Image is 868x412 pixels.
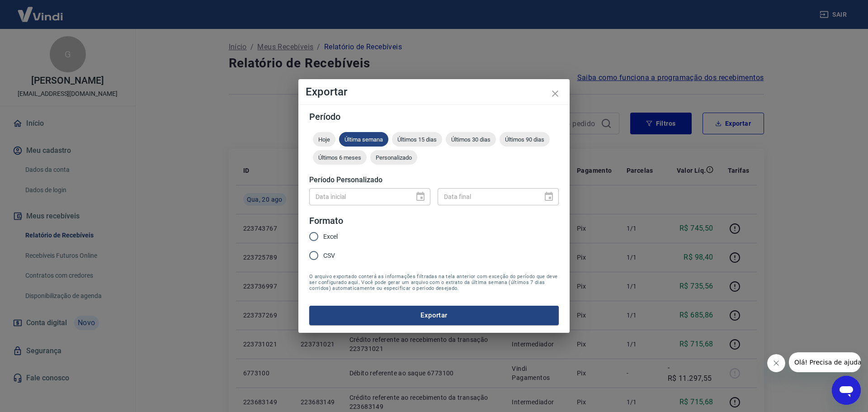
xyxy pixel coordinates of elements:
span: Últimos 30 dias [446,136,496,143]
span: Excel [323,232,338,242]
iframe: Botão para abrir a janela de mensagens [832,376,861,405]
h5: Período Personalizado [309,175,559,185]
iframe: Fechar mensagem [767,354,785,372]
span: Olá! Precisa de ajuda? [5,6,76,14]
input: DD/MM/YYYY [309,188,408,205]
span: Última semana [339,136,388,143]
span: Hoje [313,136,335,143]
span: Últimos 90 dias [500,136,550,143]
h4: Exportar [306,86,562,97]
button: close [544,83,566,104]
input: DD/MM/YYYY [438,188,536,205]
button: Exportar [309,306,559,325]
div: Últimos 90 dias [500,132,550,147]
h5: Período [309,112,559,121]
legend: Formato [309,214,343,227]
span: Últimos 15 dias [392,136,442,143]
div: Hoje [313,132,335,147]
span: CSV [323,251,335,260]
iframe: Mensagem da empresa [789,352,861,372]
span: Personalizado [370,154,417,161]
span: O arquivo exportado conterá as informações filtradas na tela anterior com exceção do período que ... [309,274,559,291]
div: Últimos 15 dias [392,132,442,147]
span: Últimos 6 meses [313,154,367,161]
div: Última semana [339,132,388,147]
div: Últimos 30 dias [446,132,496,147]
div: Últimos 6 meses [313,150,367,165]
div: Personalizado [370,150,417,165]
